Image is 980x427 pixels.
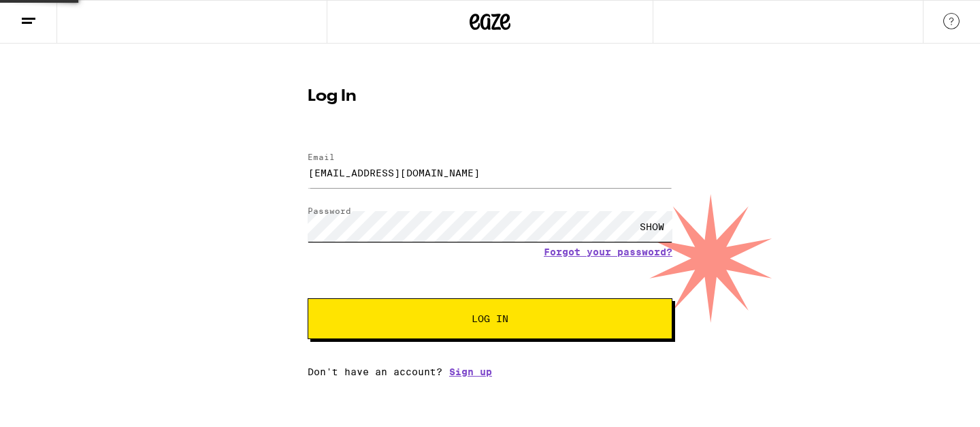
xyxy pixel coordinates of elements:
button: Log In [308,298,672,339]
h1: Log In [308,89,672,105]
input: Email [308,157,672,188]
a: Sign up [449,366,492,377]
a: Forgot your password? [544,247,672,257]
div: Don't have an account? [308,366,672,377]
label: Email [308,153,335,161]
span: Hi. Need any help? [8,10,98,20]
div: SHOW [632,211,672,242]
label: Password [308,206,351,215]
span: Log In [472,314,508,323]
